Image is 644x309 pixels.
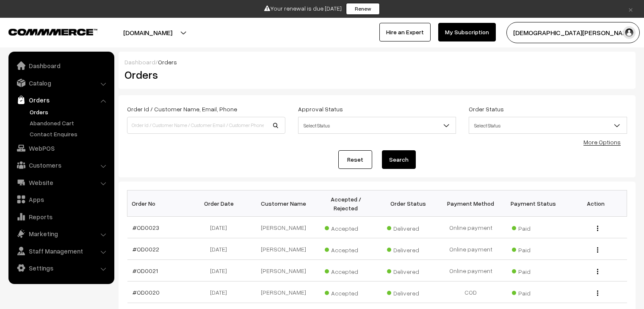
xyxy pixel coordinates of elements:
[439,281,502,303] td: COD
[387,222,429,233] span: Delivered
[325,265,367,276] span: Accepted
[127,117,285,134] input: Order Id / Customer Name / Customer Email / Customer Phone
[133,246,159,253] a: #OD0022
[158,58,177,66] span: Orders
[298,105,343,113] label: Approval Status
[439,190,502,217] th: Payment Method
[8,26,83,36] a: COMMMERCE
[11,192,111,207] a: Apps
[8,29,97,35] img: COMMMERCE
[11,226,111,241] a: Marketing
[28,119,111,127] a: Abandoned Cart
[387,287,429,298] span: Delivered
[502,190,565,217] th: Payment Status
[190,281,252,303] td: [DATE]
[11,75,111,91] a: Catalog
[325,222,367,233] span: Accepted
[469,118,627,133] span: Select Status
[124,58,155,66] a: Dashboard
[625,4,636,14] a: ×
[597,247,598,253] img: Menu
[597,269,598,274] img: Menu
[11,92,111,108] a: Orders
[315,190,377,217] th: Accepted / Rejected
[124,58,630,66] div: /
[11,58,111,73] a: Dashboard
[325,243,367,254] span: Accepted
[133,289,160,296] a: #OD0020
[512,287,554,298] span: Paid
[512,243,554,254] span: Paid
[325,287,367,298] span: Accepted
[597,226,598,231] img: Menu
[11,243,111,259] a: Staff Management
[11,157,111,173] a: Customers
[252,260,315,281] td: [PERSON_NAME]
[439,238,502,260] td: Online payment
[252,190,315,217] th: Customer Name
[506,22,640,43] button: [DEMOGRAPHIC_DATA][PERSON_NAME]
[299,118,456,133] span: Select Status
[3,3,641,15] div: Your renewal is due [DATE]
[127,190,190,217] th: Order No
[583,138,621,146] a: More Options
[469,105,504,113] label: Order Status
[512,265,554,276] span: Paid
[382,150,416,169] button: Search
[94,22,202,43] button: [DOMAIN_NAME]
[11,175,111,190] a: Website
[28,108,111,116] a: Orders
[190,190,252,217] th: Order Date
[11,209,111,224] a: Reports
[439,260,502,281] td: Online payment
[387,243,429,254] span: Delivered
[11,260,111,276] a: Settings
[438,23,496,41] a: My Subscription
[127,105,237,113] label: Order Id / Customer Name, Email, Phone
[252,238,315,260] td: [PERSON_NAME]
[439,217,502,238] td: Online payment
[623,26,636,39] img: user
[564,190,627,217] th: Action
[190,238,252,260] td: [DATE]
[387,265,429,276] span: Delivered
[133,267,158,274] a: #OD0021
[190,217,252,238] td: [DATE]
[512,222,554,233] span: Paid
[252,281,315,303] td: [PERSON_NAME]
[469,117,627,134] span: Select Status
[133,224,159,231] a: #OD0023
[379,23,431,41] a: Hire an Expert
[298,117,456,134] span: Select Status
[597,290,598,296] img: Menu
[124,68,285,81] h2: Orders
[346,3,380,15] a: Renew
[338,150,372,169] a: Reset
[252,217,315,238] td: [PERSON_NAME]
[28,130,111,138] a: Contact Enquires
[377,190,440,217] th: Order Status
[190,260,252,281] td: [DATE]
[11,141,111,156] a: WebPOS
